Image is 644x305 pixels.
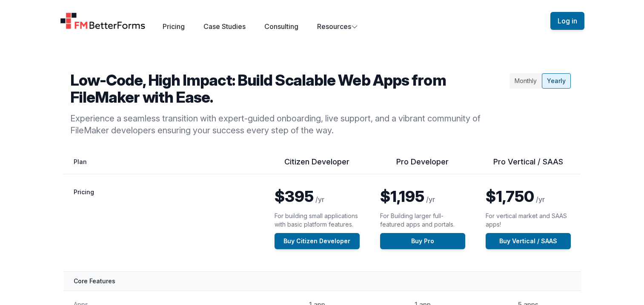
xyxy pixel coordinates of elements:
[542,73,571,89] div: Yearly
[60,12,146,29] a: Home
[50,10,595,32] nav: Global
[163,22,185,31] a: Pricing
[380,212,465,229] p: For Building larger full-featured apps and portals.
[486,233,571,249] a: Buy Vertical / SAAS
[486,187,534,206] span: $1,750
[509,73,542,89] div: Monthly
[380,187,424,206] span: $1,195
[426,195,435,204] span: /yr
[264,157,370,174] th: Citizen Developer
[275,187,314,206] span: $395
[70,72,506,106] h2: Low-Code, High Impact: Build Scalable Web Apps from FileMaker with Ease.
[550,12,584,30] button: Log in
[486,212,571,229] p: For vertical market and SAAS apps!
[264,22,298,31] a: Consulting
[370,157,475,174] th: Pro Developer
[317,21,358,32] button: Resources
[475,157,581,174] th: Pro Vertical / SAAS
[63,174,264,272] th: Pricing
[536,195,545,204] span: /yr
[74,158,87,165] span: Plan
[380,233,465,249] a: Buy Pro
[275,233,360,249] a: Buy Citizen Developer
[63,271,581,291] th: Core Features
[275,212,360,229] p: For building small applications with basic platform features.
[70,112,506,136] p: Experience a seamless transition with expert-guided onboarding, live support, and a vibrant commu...
[203,22,246,31] a: Case Studies
[315,195,324,204] span: /yr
